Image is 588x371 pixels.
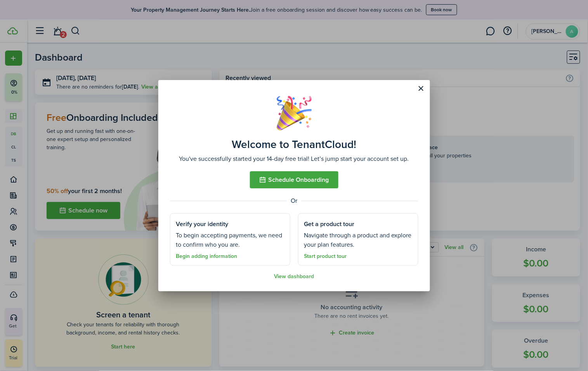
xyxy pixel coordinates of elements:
well-done-separator: Or [170,196,418,206]
well-done-section-title: Get a product tour [304,219,355,229]
well-done-description: You've successfully started your 14-day free trial! Let’s jump start your account set up. [179,154,409,164]
a: Start product tour [304,253,347,260]
button: Close modal [415,82,428,95]
well-done-section-description: To begin accepting payments, we need to confirm who you are. [176,231,284,249]
well-done-section-description: Navigate through a product and explore your plan features. [304,231,412,249]
well-done-title: Welcome to TenantCloud! [232,138,356,151]
button: Schedule Onboarding [250,171,338,188]
img: Well done! [277,96,312,131]
a: View dashboard [274,273,314,280]
a: Begin adding information [176,253,238,260]
well-done-section-title: Verify your identity [176,219,229,229]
